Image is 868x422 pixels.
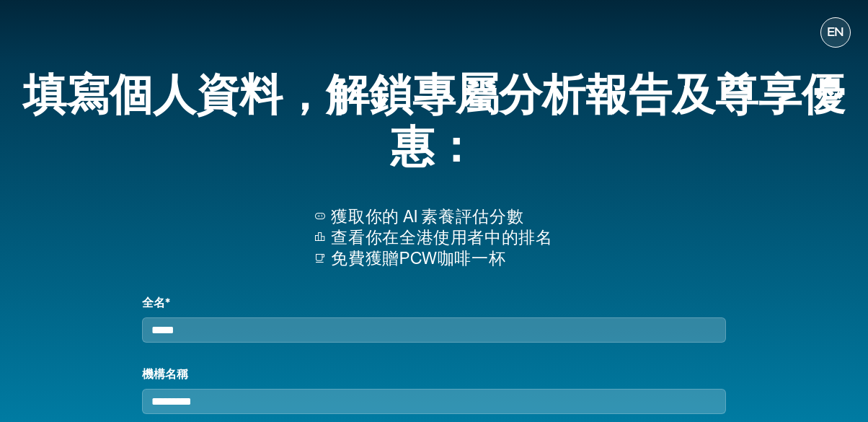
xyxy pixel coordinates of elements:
[17,62,851,183] div: 填寫個人資料，解鎖專屬分析報告及尊享優惠：
[331,227,552,248] p: 查看你在全港使用者中的排名
[827,25,844,40] span: EN
[331,248,552,269] p: 免費獲贈PCW咖啡一杯
[142,366,725,383] label: 機構名稱
[331,206,552,227] p: 獲取你的 AI 素養評估分數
